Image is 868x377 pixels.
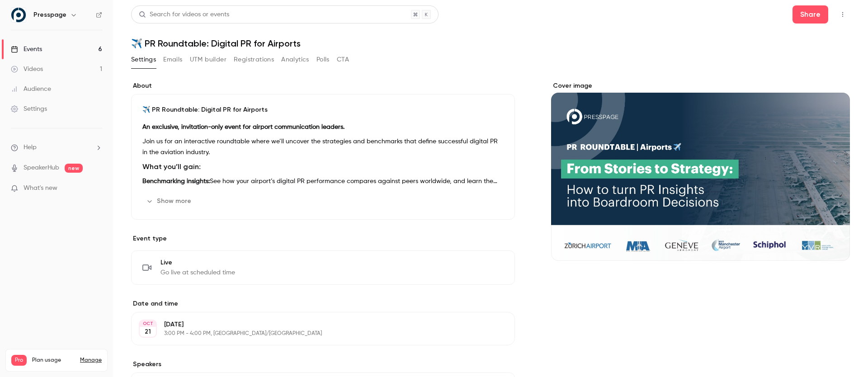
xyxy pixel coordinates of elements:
[164,330,467,337] p: 3:00 PM - 4:00 PM, [GEOGRAPHIC_DATA]/[GEOGRAPHIC_DATA]
[142,105,504,114] p: ✈️ PR Roundtable: Digital PR for Airports
[551,81,850,261] section: Cover image
[11,104,47,113] div: Settings
[163,52,182,67] button: Emails
[11,8,26,22] img: Presspage
[11,143,102,152] li: help-dropdown-opener
[145,327,151,336] p: 21
[164,320,467,329] p: [DATE]
[131,52,156,67] button: Settings
[91,184,102,193] iframe: Noticeable Trigger
[139,10,229,19] div: Search for videos or events
[11,355,27,366] span: Pro
[142,161,504,172] h3: What you’ll gain:
[24,184,57,193] span: What's new
[337,52,349,67] button: CTA
[142,136,504,158] p: Join us for an interactive roundtable where we’ll uncover the strategies and benchmarks that defi...
[551,81,850,90] label: Cover image
[140,320,156,327] div: OCT
[316,52,330,67] button: Polls
[80,357,102,364] a: Manage
[131,360,515,369] label: Speakers
[234,52,274,67] button: Registrations
[24,163,59,173] a: SpeakerHub
[33,10,66,19] h6: Presspage
[11,65,43,74] div: Videos
[142,178,210,184] strong: Benchmarking insights:
[793,5,828,24] button: Share
[160,268,235,277] span: Go live at scheduled time
[190,52,226,67] button: UTM builder
[131,38,850,49] h1: ✈️ PR Roundtable: Digital PR for Airports
[32,357,75,364] span: Plan usage
[131,299,515,308] label: Date and time
[160,258,235,267] span: Live
[142,194,197,208] button: Show more
[142,176,504,187] p: See how your airport’s digital PR performance compares against peers worldwide, and learn the ind...
[65,164,83,173] span: new
[142,124,344,130] strong: An exclusive, invitation-only event for airport communication leaders.
[131,81,515,90] label: About
[11,45,42,54] div: Events
[281,52,309,67] button: Analytics
[24,143,37,152] span: Help
[11,85,51,94] div: Audience
[131,234,515,243] p: Event type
